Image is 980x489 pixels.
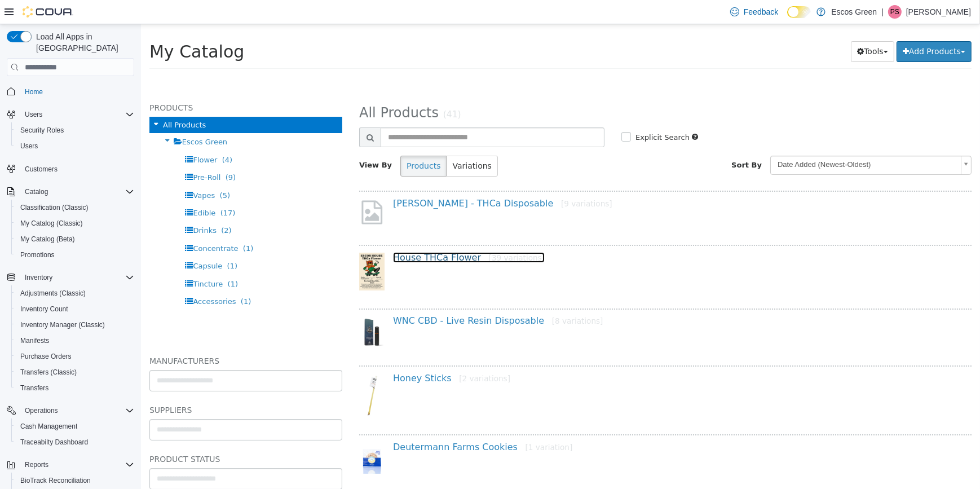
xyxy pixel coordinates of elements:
[16,248,59,262] a: Promotions
[11,317,139,333] button: Inventory Manager (Classic)
[20,142,38,151] span: Users
[20,250,55,259] span: Promotions
[20,336,49,345] span: Manifests
[590,136,621,145] span: Sort By
[41,113,86,122] span: Escos Green
[2,184,139,200] button: Catalog
[20,271,57,284] button: Inventory
[52,131,76,140] span: Flower
[20,422,77,431] span: Cash Management
[881,5,884,19] p: |
[2,107,139,122] button: Users
[20,235,75,244] span: My Catalog (Beta)
[16,381,134,395] span: Transfers
[20,404,63,417] button: Operations
[20,352,72,361] span: Purchase Orders
[218,349,244,393] img: 150
[11,200,139,215] button: Classification (Classic)
[710,17,753,38] button: Tools
[11,473,139,488] button: BioTrack Reconciliation
[16,139,134,153] span: Users
[16,248,134,262] span: Promotions
[52,202,76,210] span: Drinks
[25,87,43,96] span: Home
[218,228,244,267] img: 150
[16,365,134,379] span: Transfers (Classic)
[2,83,139,99] button: Home
[25,406,58,415] span: Operations
[218,418,244,450] img: 150
[11,434,139,450] button: Traceabilty Dashboard
[20,219,83,228] span: My Catalog (Classic)
[85,149,95,157] span: (9)
[100,273,110,281] span: (1)
[20,384,48,393] span: Transfers
[726,1,783,23] a: Feedback
[20,320,105,329] span: Inventory Manager (Classic)
[16,420,82,433] a: Cash Management
[16,124,68,137] a: Security Roles
[252,349,369,359] a: Honey Sticks[2 variations]
[20,458,53,472] button: Reports
[80,202,90,210] span: (2)
[218,81,298,96] span: All Products
[20,85,47,99] a: Home
[787,6,811,18] input: Dark Mode
[11,138,139,154] button: Users
[81,131,91,140] span: (4)
[25,187,48,196] span: Catalog
[20,476,91,485] span: BioTrack Reconciliation
[890,5,899,19] span: PS
[16,232,80,246] a: My Catalog (Beta)
[20,162,62,176] a: Customers
[411,292,462,301] small: [8 variations]
[79,167,89,175] span: (5)
[11,349,139,364] button: Purchase Orders
[218,292,244,324] img: 150
[25,273,52,282] span: Inventory
[348,229,404,238] small: [39 variations]
[16,474,95,487] a: BioTrack Reconciliation
[25,110,42,119] span: Users
[11,285,139,301] button: Adjustments (Classic)
[20,185,134,199] span: Catalog
[102,220,112,228] span: (1)
[8,17,103,37] span: My Catalog
[629,131,831,151] a: Date Added (Newest-Oldest)
[302,85,320,95] small: (41)
[11,301,139,317] button: Inventory Count
[20,305,68,314] span: Inventory Count
[32,31,134,54] span: Load All Apps in [GEOGRAPHIC_DATA]
[20,438,88,447] span: Traceabilty Dashboard
[52,255,82,264] span: Tincture
[2,403,139,418] button: Operations
[888,5,902,19] div: Peyton Sweet
[11,215,139,231] button: My Catalog (Classic)
[744,6,778,17] span: Feedback
[218,136,251,145] span: View By
[52,184,74,193] span: Edible
[20,458,134,472] span: Reports
[305,131,356,152] button: Variations
[11,380,139,396] button: Transfers
[2,270,139,285] button: Inventory
[16,318,134,332] span: Inventory Manager (Classic)
[87,255,97,264] span: (1)
[52,167,74,175] span: Vapes
[16,302,134,316] span: Inventory Count
[16,474,134,487] span: BioTrack Reconciliation
[8,379,201,393] h5: Suppliers
[22,96,65,105] span: All Products
[52,149,80,157] span: Pre-Roll
[16,217,134,230] span: My Catalog (Classic)
[86,237,96,246] span: (1)
[16,318,109,332] a: Inventory Manager (Classic)
[11,122,139,138] button: Security Roles
[252,174,471,184] a: [PERSON_NAME] - THCa Disposable[9 variations]
[8,428,201,442] h5: Product Status
[23,6,73,17] img: Cova
[20,84,134,98] span: Home
[787,18,788,19] span: Dark Mode
[52,220,97,228] span: Concentrate
[16,287,90,300] a: Adjustments (Classic)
